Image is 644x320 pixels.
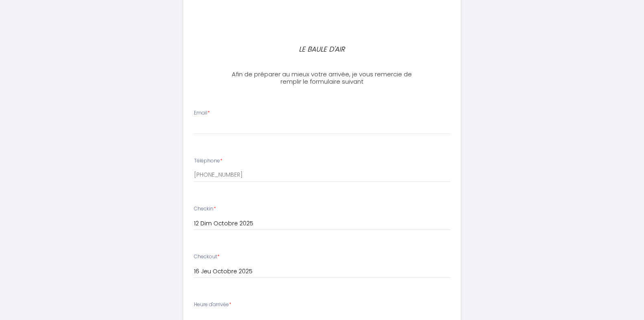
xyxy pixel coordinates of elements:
[231,71,412,85] h3: Afin de préparer au mieux votre arrivée, je vous remercie de remplir le formulaire suivant
[194,157,222,165] label: Téléphone
[194,253,220,261] label: Checkout
[194,205,216,213] label: Checkin
[194,301,231,309] label: Heure d'arrivée
[194,109,210,117] label: Email
[235,44,409,55] p: LE BAULE D'AIR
